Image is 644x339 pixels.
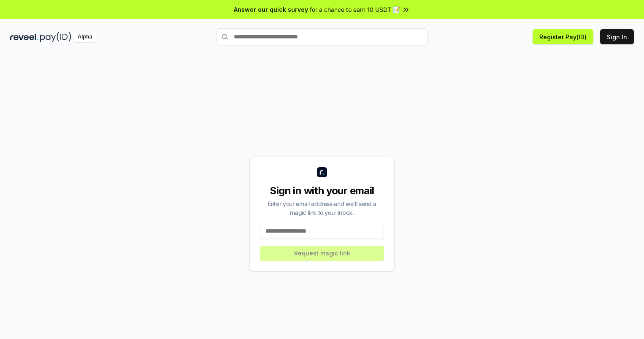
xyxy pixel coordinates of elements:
img: pay_id [40,32,71,42]
div: Sign in with your email [260,184,384,198]
div: Alpha [73,32,97,42]
img: logo_small [317,167,327,177]
span: Answer our quick survey [234,5,308,14]
button: Sign In [600,29,634,44]
span: for a chance to earn 10 USDT 📝 [310,5,400,14]
div: Enter your email address and we’ll send a magic link to your inbox. [260,199,384,217]
button: Register Pay(ID) [533,29,593,44]
img: reveel_dark [10,32,38,42]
